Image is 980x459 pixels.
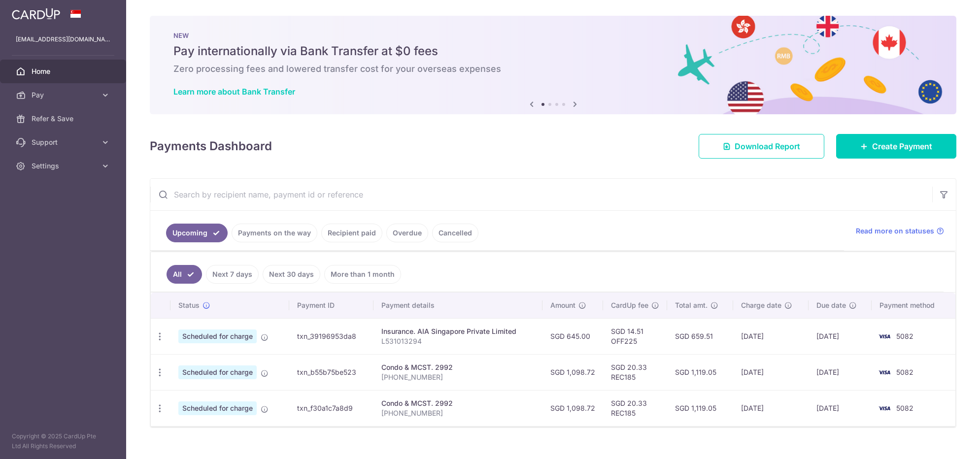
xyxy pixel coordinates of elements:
a: Learn more about Bank Transfer [173,87,295,97]
a: Create Payment [836,134,956,159]
span: Scheduled for charge [178,365,257,379]
td: [DATE] [733,390,809,426]
span: 5082 [896,368,913,376]
span: 5082 [896,332,913,340]
td: SGD 14.51 OFF225 [603,318,667,354]
div: Condo & MCST. 2992 [381,398,535,408]
a: Next 7 days [206,265,259,284]
span: Amount [550,300,575,310]
p: [PHONE_NUMBER] [381,408,535,418]
span: Download Report [735,140,800,152]
div: Insurance. AIA Singapore Private Limited [381,327,535,336]
span: Charge date [741,300,781,310]
span: Home [32,66,97,76]
a: Download Report [699,134,824,159]
td: txn_f30a1c7a8d9 [289,390,373,426]
td: SGD 645.00 [542,318,603,354]
span: Create Payment [872,140,932,152]
img: Bank transfer banner [150,16,956,114]
th: Payment details [373,293,542,318]
h6: Zero processing fees and lowered transfer cost for your overseas expenses [173,63,933,75]
span: Pay [32,90,97,100]
td: [DATE] [809,354,872,390]
p: [EMAIL_ADDRESS][DOMAIN_NAME] [16,34,110,44]
span: Scheduled for charge [178,401,257,415]
th: Payment ID [289,293,373,318]
td: SGD 1,119.05 [667,390,734,426]
td: [DATE] [733,318,809,354]
a: All [167,265,202,284]
p: [PHONE_NUMBER] [381,372,535,382]
img: Bank Card [875,330,894,342]
a: Read more on statuses [856,226,944,236]
div: Condo & MCST. 2992 [381,362,535,372]
a: Cancelled [432,224,478,242]
h4: Payments Dashboard [150,137,272,155]
td: [DATE] [733,354,809,390]
a: Recipient paid [321,224,382,242]
td: SGD 1,119.05 [667,354,734,390]
span: Scheduled for charge [178,329,257,343]
input: Search by recipient name, payment id or reference [150,179,932,210]
th: Payment method [872,293,955,318]
span: Status [178,300,200,310]
span: Total amt. [675,300,708,310]
p: NEW [173,32,933,39]
td: [DATE] [809,318,872,354]
p: L531013294 [381,336,535,346]
span: CardUp fee [611,300,648,310]
a: Overdue [386,224,428,242]
td: [DATE] [809,390,872,426]
td: txn_b55b75be523 [289,354,373,390]
img: Bank Card [875,366,894,378]
span: Refer & Save [32,114,97,124]
a: Payments on the way [232,224,317,242]
span: Due date [816,300,846,310]
td: SGD 659.51 [667,318,734,354]
h5: Pay internationally via Bank Transfer at $0 fees [173,43,933,59]
span: Support [32,137,97,147]
td: SGD 1,098.72 [542,390,603,426]
span: 5082 [896,404,913,412]
td: SGD 20.33 REC185 [603,354,667,390]
a: Next 30 days [263,265,320,284]
td: SGD 20.33 REC185 [603,390,667,426]
a: More than 1 month [324,265,401,284]
td: txn_39196953da8 [289,318,373,354]
span: Settings [32,161,97,171]
img: Bank Card [875,402,894,414]
a: Upcoming [166,224,228,242]
span: Read more on statuses [856,226,934,236]
td: SGD 1,098.72 [542,354,603,390]
img: CardUp [12,8,60,20]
